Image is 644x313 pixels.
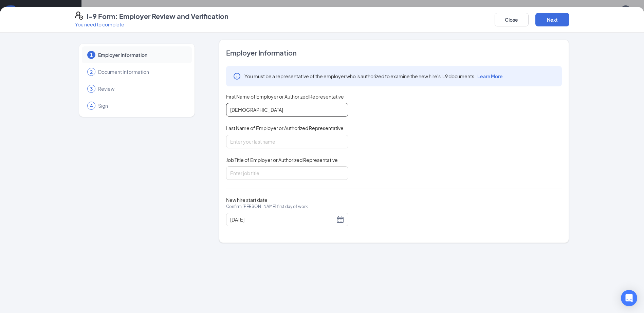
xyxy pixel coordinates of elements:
span: 2 [90,68,93,75]
span: 1 [90,51,93,58]
button: Next [535,13,569,26]
input: Enter your last name [226,135,348,148]
span: Last Name of Employer or Authorized Representative [226,125,344,131]
span: Document Information [98,68,185,75]
span: 3 [90,85,93,92]
input: Enter job title [226,166,348,180]
button: Close [495,13,529,26]
span: Learn More [477,73,503,79]
span: First Name of Employer or Authorized Representative [226,93,344,100]
a: Learn More [476,73,503,79]
svg: FormI9EVerifyIcon [75,12,83,20]
span: Review [98,85,185,92]
span: Sign [98,102,185,109]
span: 4 [90,102,93,109]
p: You need to complete [75,21,228,28]
h4: I-9 Form: Employer Review and Verification [87,12,228,21]
span: Employer Information [226,48,562,58]
span: New hire start date [226,196,308,217]
svg: Info [233,72,241,80]
input: 09/19/2025 [230,216,335,223]
span: You must be a representative of the employer who is authorized to examine the new hire's I-9 docu... [244,73,503,80]
span: Confirm [PERSON_NAME] first day of work [226,203,308,210]
input: Enter your first name [226,103,348,117]
span: Job Title of Employer or Authorized Representative [226,156,338,163]
div: Open Intercom Messenger [621,290,637,306]
span: Employer Information [98,51,185,58]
